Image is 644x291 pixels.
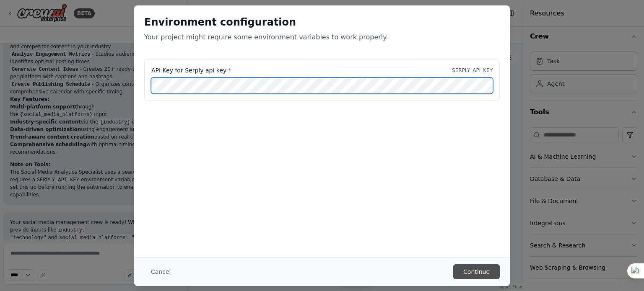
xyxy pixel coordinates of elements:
[453,264,500,279] button: Continue
[144,32,500,42] p: Your project might require some environment variables to work properly.
[144,264,177,279] button: Cancel
[151,66,231,75] label: API Key for Serply api key
[144,15,500,29] h2: Environment configuration
[452,67,493,74] p: SERPLY_API_KEY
